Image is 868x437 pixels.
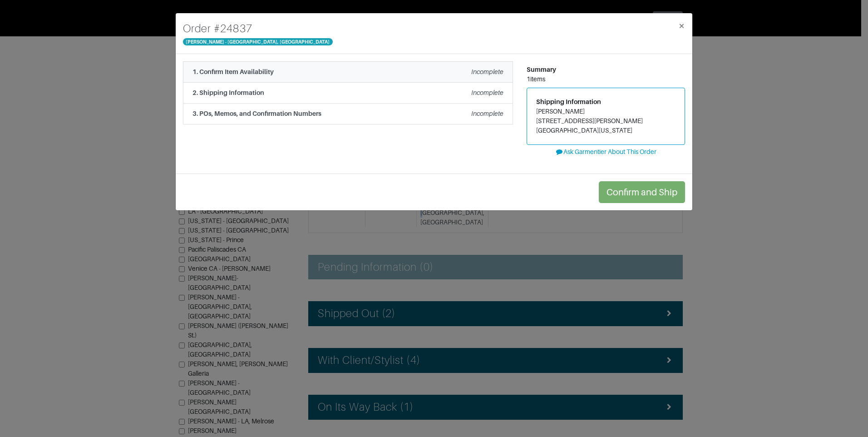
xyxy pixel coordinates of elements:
em: Incomplete [471,110,503,117]
button: Confirm and Ship [599,181,685,203]
div: Summary [527,65,685,74]
h4: Order # 24837 [183,20,333,37]
address: [PERSON_NAME] [STREET_ADDRESS][PERSON_NAME] [GEOGRAPHIC_DATA][US_STATE] [536,107,676,135]
span: Shipping Information [536,98,601,105]
button: Ask Garmentier About This Order [527,145,685,159]
div: 1 items [527,74,685,84]
strong: 3. POs, Memos, and Confirmation Numbers [192,110,321,117]
span: [PERSON_NAME] - [GEOGRAPHIC_DATA], [GEOGRAPHIC_DATA] [183,38,333,45]
span: × [678,20,685,32]
strong: 2. Shipping Information [192,89,264,96]
em: Incomplete [471,89,503,96]
button: Close [671,13,692,39]
em: Incomplete [471,68,503,75]
strong: 1. Confirm Item Availability [192,68,274,75]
